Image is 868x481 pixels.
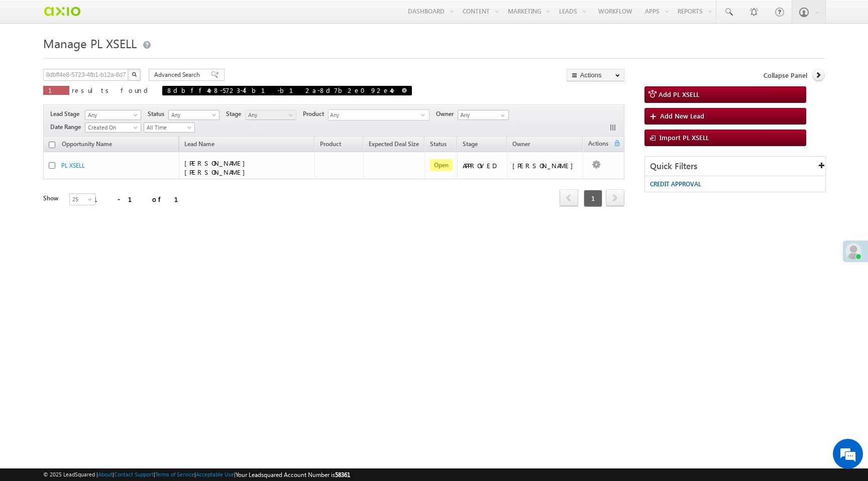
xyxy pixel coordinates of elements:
span: CREDIT APPROVAL [650,180,701,188]
span: 1 [584,190,602,207]
span: Add PL XSELL [659,90,699,98]
span: Product [320,140,341,148]
span: Any [85,110,138,119]
div: APPROVED [463,161,502,170]
span: © 2025 LeadSquared | | | | | [43,470,350,479]
div: Any [328,109,429,121]
a: Terms of Service [155,471,194,477]
a: Contact Support [114,471,154,477]
a: 25 [69,193,95,205]
span: prev [560,189,578,206]
span: All Time [144,123,192,132]
a: Any [85,110,141,120]
span: Created On [85,123,138,132]
a: About [98,471,113,477]
a: prev [560,190,578,206]
span: select [421,112,429,117]
input: Check all records [49,142,55,148]
div: 1 - 1 of 1 [93,193,190,205]
span: Add New Lead [660,111,704,120]
span: next [606,189,624,206]
a: next [606,190,624,206]
a: PL XSELL [61,162,85,169]
span: 58361 [335,471,350,478]
span: Any [329,110,421,122]
span: Any [169,110,216,119]
a: Expected Deal Size [364,139,424,152]
span: Your Leadsquared Account Number is [236,471,350,478]
div: Quick Filters [645,157,825,176]
span: 1 [48,86,64,94]
span: Lead Stage [50,109,83,118]
img: d_60004797649_company_0_60004797649 [17,53,42,66]
span: Expected Deal Size [369,140,419,148]
img: Custom Logo [43,3,81,20]
button: Actions [567,69,624,81]
span: 25 [70,195,96,204]
a: Acceptable Use [196,471,234,477]
span: [PERSON_NAME] [PERSON_NAME] [184,159,250,176]
a: Created On [85,123,141,133]
span: Stage [463,140,478,148]
div: [PERSON_NAME] [512,161,578,170]
a: Opportunity Name [57,139,117,152]
span: Product [303,109,328,118]
div: Chat with us now [52,53,169,66]
span: Advanced Search [154,70,203,79]
span: results found [72,86,152,94]
span: Owner [436,109,458,118]
span: Collapse Panel [764,71,807,80]
a: All Time [144,123,195,133]
span: 8dbff4e8-5723-4fb1-b12a-8d7b2e092e4e [167,86,397,94]
a: Any [168,110,220,120]
span: Any [246,110,293,119]
em: Start Chat [137,309,182,323]
span: Opportunity Name [62,140,112,148]
input: Type to Search [458,110,509,120]
span: Actions [583,138,613,151]
a: Show All Items [495,110,508,121]
div: Show [43,194,61,203]
span: Manage PL XSELL [43,35,137,51]
span: Status [148,109,168,118]
span: Lead Name [179,139,220,152]
span: Open [430,159,453,171]
a: Any [245,110,296,120]
span: Owner [512,140,530,148]
span: Import PL XSELL [660,133,709,142]
textarea: Type your message and hit 'Enter' [13,93,183,301]
span: Date Range [50,123,85,132]
a: Stage [458,139,483,152]
img: Search [132,72,137,77]
div: Minimize live chat window [165,5,189,29]
a: Status [425,139,452,152]
span: Stage [226,109,245,118]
